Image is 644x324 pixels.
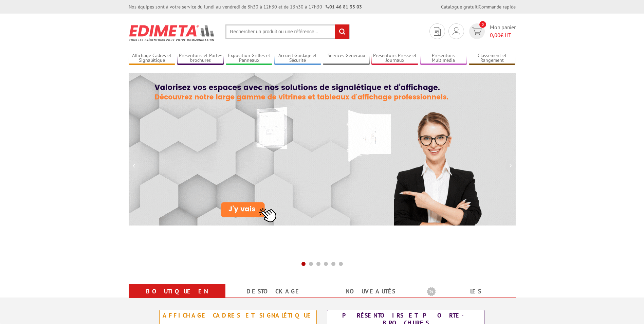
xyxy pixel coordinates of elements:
a: Accueil Guidage et Sécurité [274,53,321,64]
a: Présentoirs Multimédia [420,53,467,64]
div: Nos équipes sont à votre service du lundi au vendredi de 8h30 à 12h30 et de 13h30 à 17h30 [129,3,362,10]
div: Affichage Cadres et Signalétique [161,312,315,319]
a: Les promotions [427,285,508,310]
a: devis rapide 0 Mon panier 0,00€ HT [467,23,516,39]
a: Présentoirs Presse et Journaux [371,53,418,64]
a: Services Généraux [323,53,370,64]
a: nouveautés [330,285,411,298]
input: Rechercher un produit ou une référence... [225,24,350,39]
span: Mon panier [490,23,516,39]
img: devis rapide [472,28,482,35]
strong: 01 46 81 33 03 [326,4,362,10]
a: Boutique en ligne [137,285,217,310]
img: devis rapide [453,27,460,35]
a: Affichage Cadres et Signalétique [129,53,176,64]
a: Classement et Rangement [469,53,516,64]
b: Les promotions [427,285,512,299]
span: 0 [479,21,486,28]
img: devis rapide [434,27,441,36]
a: Présentoirs et Porte-brochures [177,53,224,64]
a: Commande rapide [479,4,516,10]
a: Catalogue gratuit [441,4,478,10]
img: Présentoir, panneau, stand - Edimeta - PLV, affichage, mobilier bureau, entreprise [129,20,215,46]
span: 0,00 [490,32,500,38]
input: rechercher [335,24,349,39]
a: Destockage [234,285,314,298]
div: | [441,3,516,10]
span: € HT [490,31,516,39]
a: Exposition Grilles et Panneaux [226,53,273,64]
